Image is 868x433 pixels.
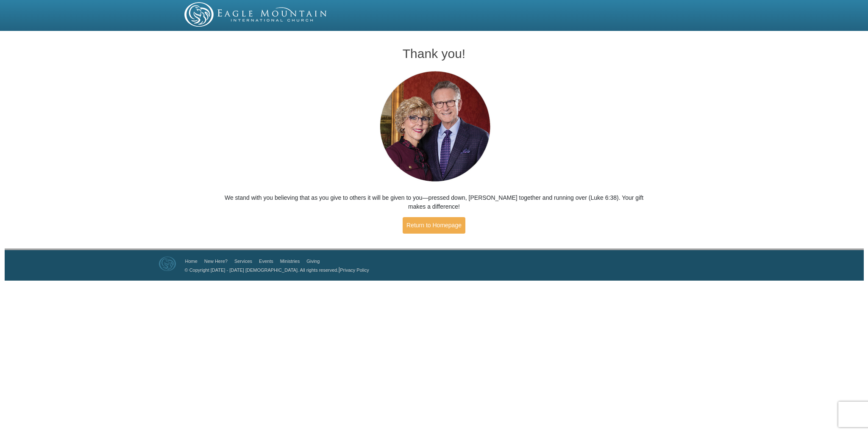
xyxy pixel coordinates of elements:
[159,256,176,271] img: Eagle Mountain International Church
[280,259,300,264] a: Ministries
[185,259,198,264] a: Home
[259,259,273,264] a: Events
[185,268,339,273] a: © Copyright [DATE] - [DATE] [DEMOGRAPHIC_DATA]. All rights reserved.
[204,259,228,264] a: New Here?
[403,217,465,234] a: Return to Homepage
[340,268,369,273] a: Privacy Policy
[234,259,252,264] a: Services
[222,193,647,211] p: We stand with you believing that as you give to others it will be given to you—pressed down, [PER...
[222,47,647,61] h1: Thank you!
[184,2,328,27] img: EMIC
[372,69,497,185] img: Pastors George and Terri Pearsons
[306,259,320,264] a: Giving
[182,265,369,274] p: |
